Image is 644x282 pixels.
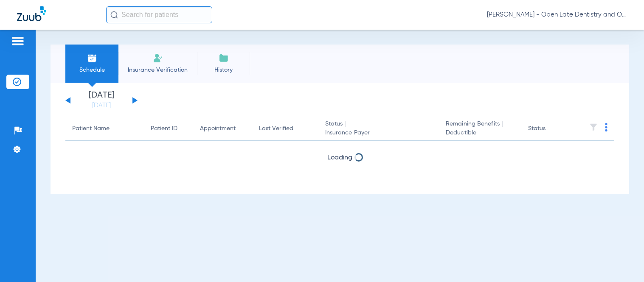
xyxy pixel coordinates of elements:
[11,36,25,46] img: hamburger-icon
[125,66,191,74] span: Insurance Verification
[72,124,137,133] div: Patient Name
[589,123,598,131] img: filter.svg
[153,53,163,63] img: Manual Insurance Verification
[605,123,607,131] img: group-dot-blue.svg
[200,124,245,133] div: Appointment
[110,11,118,19] img: Search Icon
[200,124,236,133] div: Appointment
[259,124,311,133] div: Last Verified
[521,117,579,141] th: Status
[76,101,127,110] a: [DATE]
[487,11,627,19] span: [PERSON_NAME] - Open Late Dentistry and Orthodontics
[106,6,212,23] input: Search for patients
[203,66,244,74] span: History
[17,6,46,21] img: Zuub Logo
[259,124,293,133] div: Last Verified
[327,154,352,161] span: Loading
[72,66,112,74] span: Schedule
[318,117,439,141] th: Status |
[87,53,97,63] img: Schedule
[446,128,515,137] span: Deductible
[325,128,432,137] span: Insurance Payer
[439,117,521,141] th: Remaining Benefits |
[72,124,110,133] div: Patient Name
[151,124,186,133] div: Patient ID
[219,53,229,63] img: History
[151,124,177,133] div: Patient ID
[76,91,127,110] li: [DATE]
